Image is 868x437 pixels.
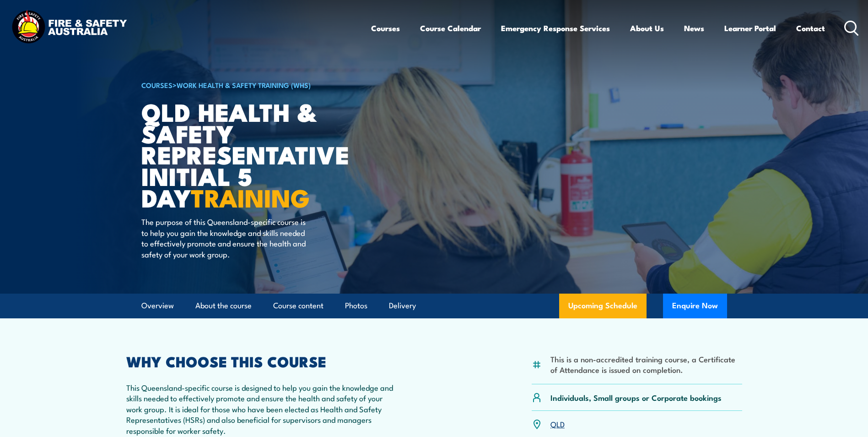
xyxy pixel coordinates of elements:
[550,392,722,403] p: Individuals, Small groups or Corporate bookings
[141,80,173,90] a: COURSES
[195,294,252,318] a: About the course
[389,294,416,318] a: Delivery
[126,355,394,367] h2: WHY CHOOSE THIS COURSE
[559,294,647,318] a: Upcoming Schedule
[191,178,310,216] strong: TRAINING
[177,80,311,90] a: Work Health & Safety Training (WHS)
[141,79,367,90] h6: >
[345,294,367,318] a: Photos
[273,294,323,318] a: Course content
[724,16,776,40] a: Learner Portal
[126,382,394,436] p: This Queensland-specific course is designed to help you gain the knowledge and skills needed to e...
[550,354,742,375] li: This is a non-accredited training course, a Certificate of Attendance is issued on completion.
[630,16,664,40] a: About Us
[796,16,825,40] a: Contact
[550,418,565,429] a: QLD
[141,294,174,318] a: Overview
[141,101,367,208] h1: QLD Health & Safety Representative Initial 5 Day
[371,16,400,40] a: Courses
[663,294,727,318] button: Enquire Now
[501,16,610,40] a: Emergency Response Services
[420,16,481,40] a: Course Calendar
[684,16,704,40] a: News
[141,216,308,259] p: The purpose of this Queensland-specific course is to help you gain the knowledge and skills neede...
